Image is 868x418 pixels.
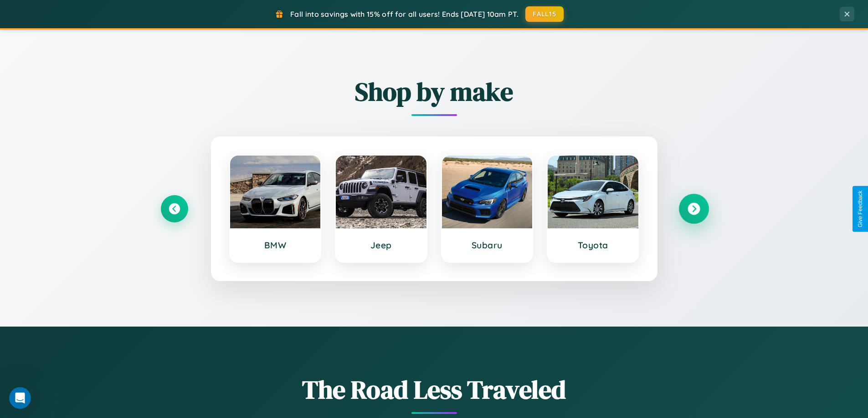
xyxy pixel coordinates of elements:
[525,6,564,22] button: FALL15
[857,191,863,227] div: Give Feedback
[345,240,417,251] h3: Jeep
[557,240,629,251] h3: Toyota
[161,74,708,109] h2: Shop by make
[9,387,31,409] iframe: Intercom live chat
[239,240,312,251] h3: BMW
[161,372,708,407] h1: The Road Less Traveled
[451,240,524,251] h3: Subaru
[290,10,519,19] span: Fall into savings with 15% off for all users! Ends [DATE] 10am PT.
